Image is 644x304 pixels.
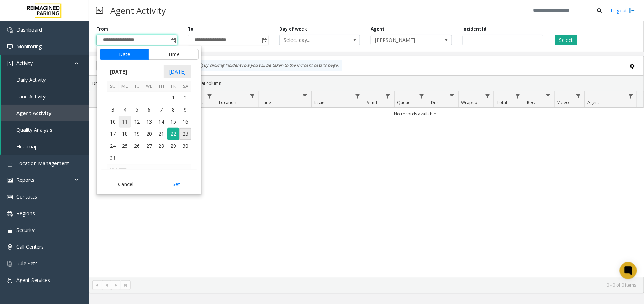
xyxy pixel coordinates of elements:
[143,128,155,140] span: 20
[155,104,167,116] td: Thursday, August 7, 2025
[179,104,191,116] td: Saturday, August 9, 2025
[131,104,143,116] td: Tuesday, August 5, 2025
[574,91,583,101] a: Video Filter Menu
[7,161,13,167] img: 'icon'
[149,49,199,60] button: Time tab
[167,92,179,104] td: Friday, August 1, 2025
[7,211,13,217] img: 'icon'
[155,140,167,152] td: Thursday, August 28, 2025
[7,194,13,200] img: 'icon'
[279,26,307,32] label: Day of week
[155,104,167,116] span: 7
[135,282,637,288] kendo-pager-info: 0 - 0 of 0 items
[167,81,179,92] th: Fr
[397,99,411,105] span: Queue
[16,93,46,100] span: Lane Activity
[96,2,103,19] img: pageIcon
[143,81,155,92] th: We
[179,116,191,128] span: 16
[143,140,155,152] td: Wednesday, August 27, 2025
[179,81,191,92] th: Sa
[119,140,131,152] td: Monday, August 25, 2025
[1,55,89,71] a: Activity
[119,128,131,140] td: Monday, August 18, 2025
[7,228,13,233] img: 'icon'
[447,91,457,101] a: Dur Filter Menu
[167,92,179,104] span: 1
[107,81,119,92] th: Su
[7,61,13,66] img: 'icon'
[155,116,167,128] td: Thursday, August 14, 2025
[16,160,69,167] span: Location Management
[155,128,167,140] span: 21
[131,116,143,128] td: Tuesday, August 12, 2025
[131,128,143,140] span: 19
[248,91,257,101] a: Location Filter Menu
[155,116,167,128] span: 14
[557,99,569,105] span: Video
[587,99,599,105] span: Agent
[314,99,324,105] span: Issue
[16,260,38,267] span: Rule Sets
[16,227,35,233] span: Security
[155,128,167,140] td: Thursday, August 21, 2025
[262,99,271,105] span: Lane
[119,104,131,116] span: 4
[1,71,89,88] a: Daily Activity
[7,27,13,33] img: 'icon'
[119,104,131,116] td: Monday, August 4, 2025
[107,104,119,116] td: Sunday, August 3, 2025
[131,128,143,140] td: Tuesday, August 19, 2025
[527,99,535,105] span: Rec.
[131,140,143,152] span: 26
[300,91,310,101] a: Lane Filter Menu
[107,128,119,140] td: Sunday, August 17, 2025
[16,177,35,183] span: Reports
[1,105,89,121] a: Agent Activity
[16,60,33,66] span: Activity
[188,26,194,32] label: To
[16,126,52,133] span: Quality Analysis
[179,140,191,152] td: Saturday, August 30, 2025
[7,261,13,267] img: 'icon'
[1,88,89,105] a: Lane Activity
[194,60,342,71] div: By clicking Incident row you will be taken to the incident details page.
[513,91,523,101] a: Total Filter Menu
[167,104,179,116] span: 8
[119,116,131,128] span: 11
[119,81,131,92] th: Mo
[143,140,155,152] span: 27
[143,128,155,140] td: Wednesday, August 20, 2025
[371,26,384,32] label: Agent
[119,128,131,140] span: 18
[543,91,553,101] a: Rec. Filter Menu
[107,116,119,128] span: 10
[461,99,477,105] span: Wrapup
[16,277,50,283] span: Agent Services
[107,140,119,152] span: 24
[107,2,169,19] h3: Agent Activity
[179,140,191,152] span: 30
[16,210,35,217] span: Regions
[179,92,191,104] td: Saturday, August 2, 2025
[179,128,191,140] td: Saturday, August 23, 2025
[143,116,155,128] span: 13
[205,91,215,101] a: Lot Filter Menu
[131,104,143,116] span: 5
[16,243,44,250] span: Call Centers
[107,128,119,140] span: 17
[179,104,191,116] span: 9
[89,77,644,89] div: Drag a column header and drop it here to group by that column
[626,91,636,101] a: Agent Filter Menu
[1,138,89,155] a: Heatmap
[16,193,37,200] span: Contacts
[119,116,131,128] td: Monday, August 11, 2025
[383,91,393,101] a: Vend Filter Menu
[89,91,644,277] div: Data table
[497,99,507,105] span: Total
[164,65,191,78] span: [DATE]
[131,140,143,152] td: Tuesday, August 26, 2025
[169,35,177,45] span: Toggle popup
[417,91,427,101] a: Queue Filter Menu
[143,104,155,116] span: 6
